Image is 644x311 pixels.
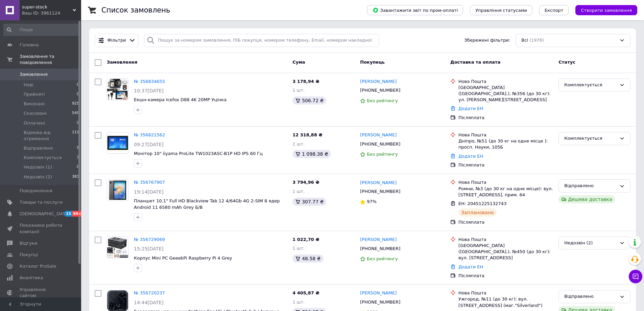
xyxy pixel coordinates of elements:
[134,300,164,305] span: 14:44[DATE]
[20,211,70,217] span: [DEMOGRAPHIC_DATA]
[458,201,506,206] span: ЕН: 20451225132743
[558,60,575,65] span: Статус
[458,264,483,269] a: Додати ЕН
[22,10,81,16] div: Ваш ID: 3961124
[569,7,637,13] a: Створити замовлення
[581,8,632,13] span: Створити замовлення
[475,8,527,13] span: Управління статусами
[458,273,553,279] div: Післяплата
[134,198,280,210] span: Планшет 10.1" Full HD Blackview Tab 12 4/64Gb 4G 2-SIM 8 ядер Android 11 6580 mAh Grey Б/В
[558,195,615,203] div: Дешева доставка
[458,243,553,261] div: [GEOGRAPHIC_DATA] ([GEOGRAPHIC_DATA].), №450 (до 30 кг): вул. [STREET_ADDRESS]
[360,79,397,85] a: [PERSON_NAME]
[373,7,458,13] span: Завантажити звіт по пром-оплаті
[458,162,553,168] div: Післяплата
[292,198,326,206] div: 307.77 ₴
[24,155,62,161] span: Комплектується
[367,256,398,261] span: Без рейтингу
[144,34,379,47] input: Пошук за номером замовлення, ПІБ покупця, номером телефону, Email, номером накладної
[77,155,79,161] span: 3
[107,79,128,100] a: Фото товару
[24,82,33,88] span: Нові
[458,79,553,85] div: Нова Пошта
[24,164,52,170] span: Недозвін (1)
[575,5,637,15] button: Створити замовлення
[464,37,510,44] span: Збережені фільтри:
[360,290,397,296] a: [PERSON_NAME]
[24,145,53,151] span: Відправлено
[107,136,128,150] img: Фото товару
[107,237,128,258] img: Фото товару
[292,254,323,263] div: 48.58 ₴
[20,263,56,269] span: Каталог ProSale
[359,187,402,196] div: [PHONE_NUMBER]
[22,4,73,10] span: super-stock
[24,174,52,180] span: Недозвін (2)
[134,132,165,137] a: № 356821562
[72,211,83,217] span: 99+
[450,60,500,65] span: Доставка та оплата
[101,6,170,14] h1: Список замовлень
[360,237,397,243] a: [PERSON_NAME]
[20,71,48,77] span: Замовлення
[292,246,305,251] span: 1 шт.
[24,120,45,126] span: Оплачені
[72,101,79,107] span: 925
[134,256,232,261] a: Корпус Mini PC GeeekPi Raspberry Pi 4 Grey
[20,188,52,194] span: Повідомлення
[367,152,398,157] span: Без рейтингу
[458,208,497,217] div: Заплановано
[64,211,72,217] span: 15
[24,101,45,107] span: Виконані
[292,237,319,242] span: 1 022,70 ₴
[134,237,165,242] a: № 356729069
[292,299,305,305] span: 1 шт.
[458,290,553,296] div: Нова Пошта
[107,132,128,154] a: Фото товару
[521,37,528,44] span: Всі
[292,88,305,93] span: 1 шт.
[529,38,544,43] span: (1976)
[458,115,553,121] div: Післяплата
[360,60,385,65] span: Покупець
[359,86,402,95] div: [PHONE_NUMBER]
[359,244,402,253] div: [PHONE_NUMBER]
[458,132,553,138] div: Нова Пошта
[458,138,553,150] div: Дніпро, №51 (до 30 кг на одне місце ): просп. Науки, 105Б
[134,290,165,295] a: № 356720237
[20,199,63,205] span: Товари та послуги
[564,82,617,89] div: Комплектується
[107,179,128,201] a: Фото товару
[292,79,319,84] span: 3 178,94 ₴
[108,37,126,44] span: Фільтри
[20,53,81,66] span: Замовлення та повідомлення
[458,106,483,111] a: Додати ЕН
[72,174,79,180] span: 383
[629,270,642,283] button: Чат з покупцем
[77,120,79,126] span: 0
[134,142,164,147] span: 09:27[DATE]
[20,42,39,48] span: Головна
[134,97,226,102] span: Екшн-камера Icefox D88 4K 20MP Уцінка
[20,275,43,281] span: Аналітика
[134,79,165,84] a: № 356834655
[367,5,463,15] button: Завантажити звіт по пром-оплаті
[24,91,45,97] span: Прийняті
[360,180,397,186] a: [PERSON_NAME]
[3,24,80,36] input: Пошук
[24,110,47,116] span: Скасовані
[545,8,564,13] span: Експорт
[458,237,553,243] div: Нова Пошта
[20,252,38,258] span: Покупці
[292,132,322,137] span: 12 318,88 ₴
[77,145,79,151] span: 5
[134,246,164,251] span: 15:25[DATE]
[359,298,402,307] div: [PHONE_NUMBER]
[20,240,37,246] span: Відгуки
[367,199,377,204] span: 97%
[134,151,263,156] a: Монітор 10" iiyama ProLite TW1023ASC-B1P HD IPS 60 Гц
[292,60,305,65] span: Cума
[77,91,79,97] span: 0
[458,154,483,159] a: Додати ЕН
[292,189,305,194] span: 1 шт.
